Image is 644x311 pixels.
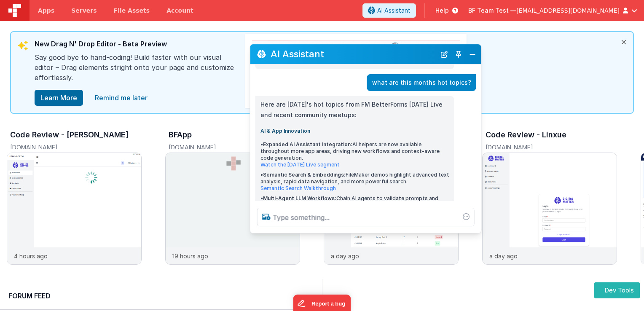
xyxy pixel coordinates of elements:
[468,6,516,15] span: BF Team Test —
[486,129,566,140] h3: Code Review - Linxue
[172,252,208,260] p: 19 hours ago
[362,3,416,18] button: AI Assistant
[260,195,449,215] div: • Chain AI agents to validate prompts and automate staged code/data flows.
[263,141,352,147] span: Expanded AI Assistant Integration:
[35,39,237,52] div: New Drag N' Drop Editor - Beta Preview
[331,252,359,260] p: a day ago
[260,128,449,134] div: AI & App Innovation
[516,6,620,15] span: [EMAIL_ADDRESS][DOMAIN_NAME]
[594,282,640,299] button: Dev Tools
[435,6,449,15] span: Help
[38,6,54,15] span: Apps
[10,129,129,140] h3: Code Review - [PERSON_NAME]
[90,89,153,106] a: close
[169,129,192,140] h3: BFApp
[614,32,633,52] i: close
[467,48,478,60] button: Close
[372,78,471,88] p: what are this months hot topics?
[114,6,150,15] span: File Assets
[10,143,142,152] h5: [DOMAIN_NAME]
[468,6,637,15] button: BF Team Test — [EMAIL_ADDRESS][DOMAIN_NAME]
[260,141,449,168] div: • AI helpers are now available throughout more app areas, driving new workflows and context-aware...
[489,252,518,260] p: a day ago
[263,172,346,178] span: Semantic Search & Embeddings:
[35,52,237,89] div: Say good bye to hand-coding! Build faster with our visual editor – Drag elements stright onto you...
[35,90,83,106] button: Learn More
[260,172,449,192] div: • FileMaker demos highlight advanced text analysis, rapid data navigation, and more powerful search.
[260,99,449,120] p: Here are [DATE]'s hot topics from FM BetterForms [DATE] Live and recent community meetups:
[271,47,436,61] h2: AI Assistant
[486,143,617,152] h5: [DOMAIN_NAME]
[260,45,449,66] p: You can jump in and watch key changes or rewind to see the code in action at your own pace.
[263,195,336,201] span: Multi-Agent LLM Workflows:
[453,48,464,60] button: Toggle Pin
[260,161,340,168] a: Watch the [DATE] Live segment
[71,6,97,15] span: Servers
[438,48,450,60] button: New Chat
[169,143,300,152] h5: [DOMAIN_NAME]
[377,6,411,15] span: AI Assistant
[8,291,307,301] h2: Forum Feed
[260,185,336,191] a: Semantic Search Walkthrough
